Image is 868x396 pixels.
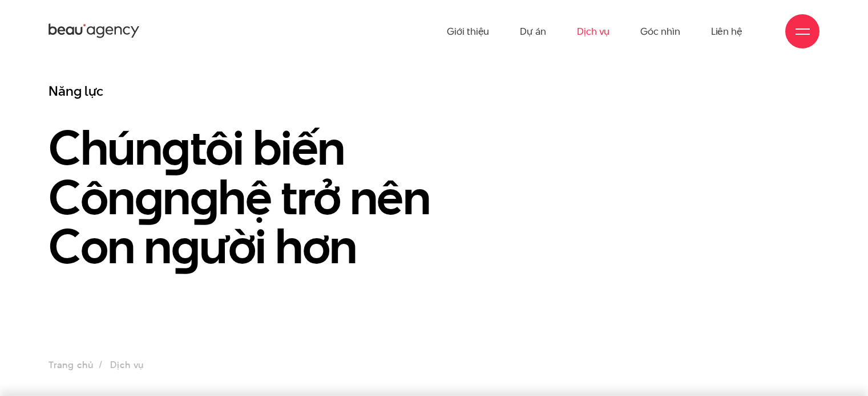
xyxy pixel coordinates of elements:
h1: Chún tôi biến Côn n hệ trở nên Con n ười hơn [49,123,491,272]
a: Trang chủ [49,358,93,371]
en: g [162,113,190,181]
en: g [171,212,200,280]
en: g [190,163,219,231]
en: g [135,163,163,231]
h3: Năng lực [49,83,491,100]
